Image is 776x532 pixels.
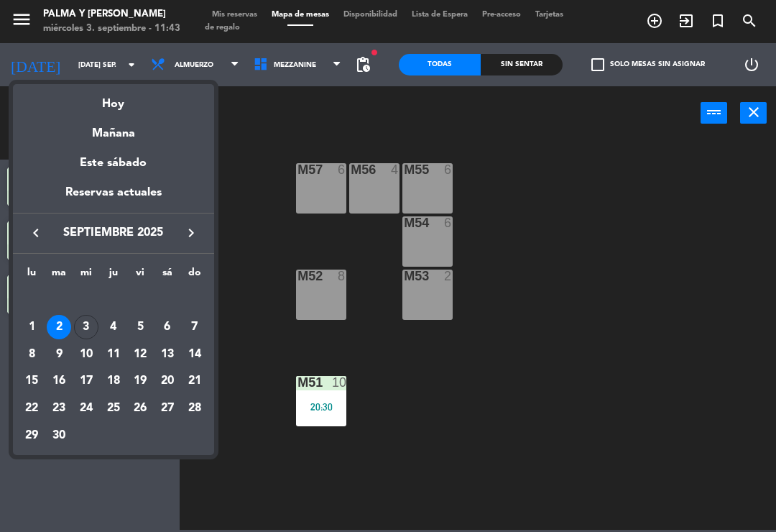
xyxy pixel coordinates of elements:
[19,423,44,448] div: 29
[128,396,152,421] div: 26
[45,341,73,368] td: 9 de septiembre de 2025
[101,369,126,393] div: 18
[155,396,180,421] div: 27
[19,265,46,287] th: lunes
[126,313,154,341] td: 5 de septiembre de 2025
[126,367,154,395] td: 19 de septiembre de 2025
[73,313,100,341] td: 3 de septiembre de 2025
[126,395,154,422] td: 26 de septiembre de 2025
[47,369,71,393] div: 16
[178,224,204,242] button: keyboard_arrow_right
[126,265,154,287] th: viernes
[74,342,98,367] div: 10
[13,183,214,213] div: Reservas actuales
[47,315,71,339] div: 2
[19,422,46,449] td: 29 de septiembre de 2025
[19,369,44,393] div: 15
[181,367,208,395] td: 21 de septiembre de 2025
[19,396,44,421] div: 22
[45,265,73,287] th: martes
[181,395,208,422] td: 28 de septiembre de 2025
[128,315,152,339] div: 5
[45,395,73,422] td: 23 de septiembre de 2025
[47,423,71,448] div: 30
[155,315,180,339] div: 6
[47,396,71,421] div: 23
[19,286,208,313] td: SEP.
[128,369,152,393] div: 19
[73,395,100,422] td: 24 de septiembre de 2025
[45,422,73,449] td: 30 de septiembre de 2025
[183,224,200,242] i: keyboard_arrow_right
[74,396,98,421] div: 24
[183,369,207,393] div: 21
[183,396,207,421] div: 28
[19,342,44,367] div: 8
[181,265,208,287] th: domingo
[19,313,46,341] td: 1 de septiembre de 2025
[155,342,180,367] div: 13
[74,315,98,339] div: 3
[19,341,46,368] td: 8 de septiembre de 2025
[74,369,98,393] div: 17
[128,342,152,367] div: 12
[154,341,181,368] td: 13 de septiembre de 2025
[126,341,154,368] td: 12 de septiembre de 2025
[73,265,100,287] th: miércoles
[101,342,126,367] div: 11
[100,313,127,341] td: 4 de septiembre de 2025
[154,265,181,287] th: sábado
[155,369,180,393] div: 20
[45,313,73,341] td: 2 de septiembre de 2025
[154,395,181,422] td: 27 de septiembre de 2025
[154,313,181,341] td: 6 de septiembre de 2025
[183,315,207,339] div: 7
[19,367,46,395] td: 15 de septiembre de 2025
[100,395,127,422] td: 25 de septiembre de 2025
[100,367,127,395] td: 18 de septiembre de 2025
[23,224,49,242] button: keyboard_arrow_left
[100,265,127,287] th: jueves
[181,313,208,341] td: 7 de septiembre de 2025
[47,342,71,367] div: 9
[13,84,214,114] div: Hoy
[73,367,100,395] td: 17 de septiembre de 2025
[181,341,208,368] td: 14 de septiembre de 2025
[49,224,178,242] span: septiembre 2025
[101,315,126,339] div: 4
[73,341,100,368] td: 10 de septiembre de 2025
[45,367,73,395] td: 16 de septiembre de 2025
[101,396,126,421] div: 25
[100,341,127,368] td: 11 de septiembre de 2025
[19,315,44,339] div: 1
[183,342,207,367] div: 14
[27,224,45,242] i: keyboard_arrow_left
[154,367,181,395] td: 20 de septiembre de 2025
[13,143,214,183] div: Este sábado
[13,114,214,143] div: Mañana
[19,395,46,422] td: 22 de septiembre de 2025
